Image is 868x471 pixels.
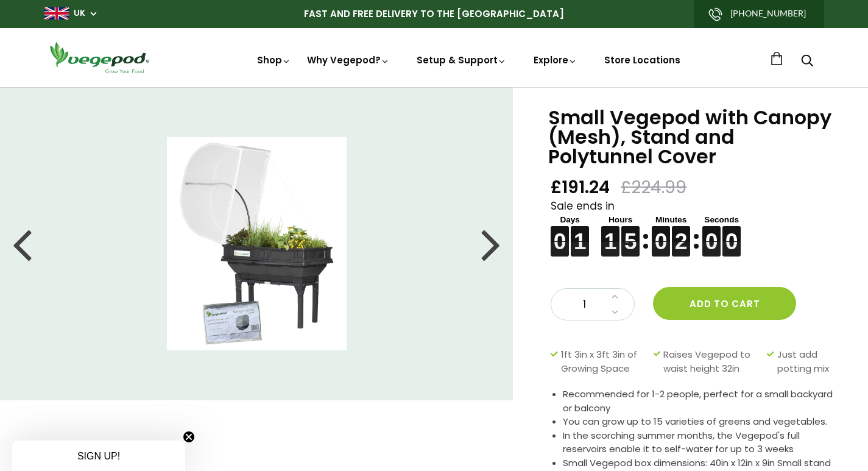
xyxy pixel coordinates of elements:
button: Close teaser [183,431,195,443]
span: £191.24 [551,176,610,199]
li: In the scorching summer months, the Vegepod's full reservoirs enable it to self-water for up to 3... [563,429,838,456]
li: Recommended for 1-2 people, perfect for a small backyard or balcony [563,388,838,415]
img: Small Vegepod with Canopy (Mesh), Stand and Polytunnel Cover [167,137,346,350]
figure: 0 [722,226,741,241]
a: Decrease quantity by 1 [608,305,622,320]
figure: 0 [551,226,569,241]
a: Why Vegepod? [307,54,390,66]
span: Just add potting mix [777,348,831,375]
figure: 0 [652,226,670,241]
img: Vegepod [44,40,154,75]
a: UK [74,7,85,19]
a: Store Locations [604,54,680,66]
a: Search [801,55,813,68]
figure: 1 [571,226,589,241]
span: SIGN UP! [77,451,120,461]
a: Increase quantity by 1 [608,289,622,305]
li: You can grow up to 15 varieties of greens and vegetables. [563,415,838,429]
a: Setup & Support [417,54,507,66]
figure: 5 [621,226,640,241]
a: Shop [257,54,291,66]
span: 1 [563,297,605,313]
figure: 1 [601,226,619,241]
button: Add to cart [653,287,796,320]
div: Sale ends in [551,199,838,257]
figure: 0 [702,226,721,241]
figure: 2 [672,226,690,241]
span: £224.99 [621,176,686,199]
img: gb_large.png [44,7,69,19]
span: 1ft 3in x 3ft 3in of Growing Space [561,348,647,375]
h1: Small Vegepod with Canopy (Mesh), Stand and Polytunnel Cover [548,108,838,166]
a: Explore [534,54,577,66]
div: SIGN UP!Close teaser [12,441,185,471]
span: Raises Vegepod to waist height 32in [663,348,761,375]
